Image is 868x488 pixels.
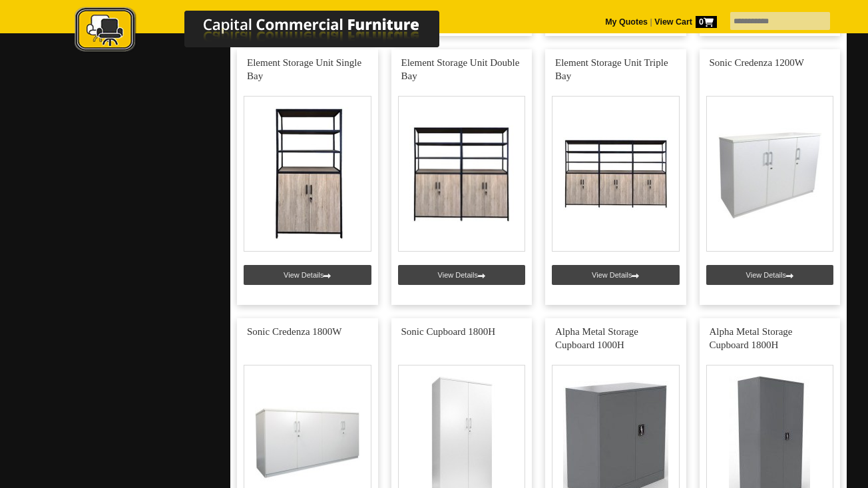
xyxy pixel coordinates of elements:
[652,17,717,27] a: View Cart0
[696,16,717,28] span: 0
[38,7,504,55] img: Capital Commercial Furniture Logo
[605,17,648,27] a: My Quotes
[654,17,717,27] strong: View Cart
[38,7,504,59] a: Capital Commercial Furniture Logo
